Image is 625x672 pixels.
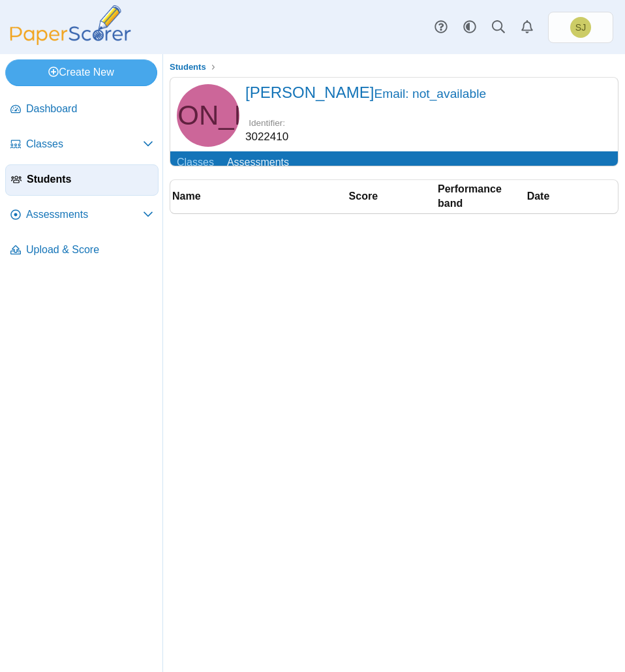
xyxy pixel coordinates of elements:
[5,235,159,266] a: Upload & Score
[26,137,143,151] span: Classes
[5,200,159,231] a: Assessments
[548,12,613,43] a: Stacey Johnson
[170,62,206,72] span: Students
[5,36,136,47] a: PaperScorer
[245,84,486,101] span: [PERSON_NAME]
[26,243,153,257] span: Upload & Score
[374,87,486,100] small: Email: not_available
[245,129,288,145] dd: 3022410
[5,59,157,85] a: Create New
[221,151,296,176] a: Assessments
[5,164,159,196] a: Students
[348,181,436,212] th: Score
[245,117,288,129] dt: Identifier:
[513,13,541,42] a: Alerts
[172,181,347,212] th: Name
[5,5,136,45] img: PaperScorer
[26,207,143,222] span: Assessments
[575,23,586,32] span: Stacey Johnson
[570,17,591,38] span: Stacey Johnson
[526,181,614,212] th: Date
[170,151,221,176] a: Classes
[5,129,159,160] a: Classes
[166,59,209,76] a: Students
[27,172,153,187] span: Students
[26,102,153,116] span: Dashboard
[95,102,320,129] span: Jasmine Arredondo Delgado
[437,181,525,212] th: Performance band
[5,94,159,125] a: Dashboard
